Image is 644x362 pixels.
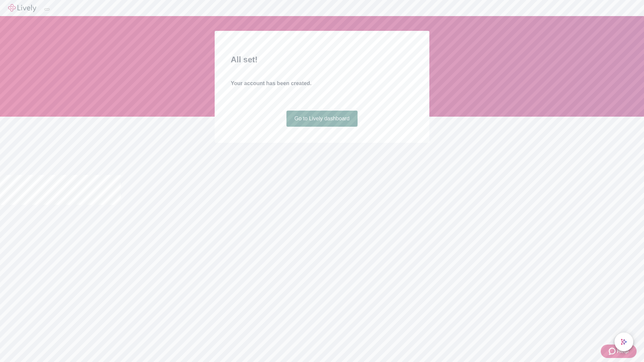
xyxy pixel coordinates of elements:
[617,347,629,355] span: Help
[8,4,36,12] img: Lively
[231,54,413,66] h2: All set!
[286,111,358,127] a: Go to Lively dashboard
[614,333,633,351] button: chat
[231,79,413,87] h4: Your account has been created.
[601,345,637,358] button: Zendesk support iconHelp
[621,339,627,345] svg: Lively AI Assistant
[609,347,617,355] svg: Zendesk support icon
[44,8,50,10] button: Log out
